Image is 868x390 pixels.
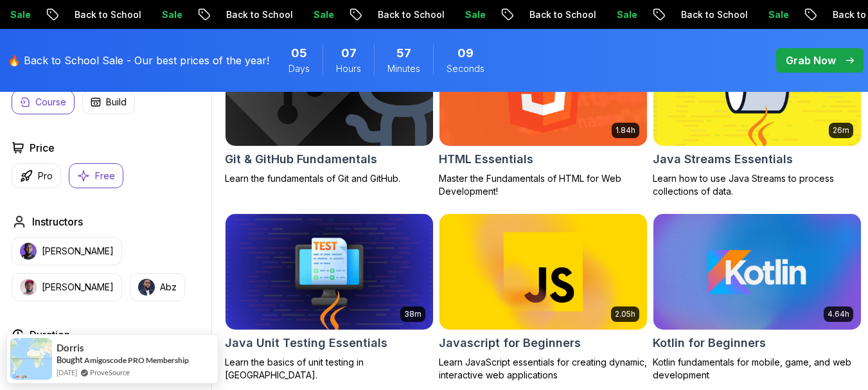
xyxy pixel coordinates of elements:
[225,150,377,168] h2: Git & GitHub Fundamentals
[225,172,434,185] p: Learn the fundamentals of Git and GitHub.
[90,367,130,378] a: ProveSource
[670,8,757,21] p: Back to School
[303,8,344,21] p: Sale
[518,8,606,21] p: Back to School
[130,273,185,301] button: instructor imgAbz
[84,355,189,365] a: Amigoscode PRO Membership
[439,214,647,330] img: Javascript for Beginners card
[341,44,357,62] span: 7 Hours
[439,213,648,382] a: Javascript for Beginners card2.05hJavascript for BeginnersLearn JavaScript essentials for creatin...
[106,96,127,109] p: Build
[30,327,70,342] h2: Duration
[32,214,83,229] h2: Instructors
[288,62,310,75] span: Days
[757,8,799,21] p: Sale
[138,279,155,296] img: instructor img
[828,309,849,319] p: 4.64h
[653,172,862,198] p: Learn how to use Java Streams to process collections of data.
[653,29,862,198] a: Java Streams Essentials card26mJava Streams EssentialsLearn how to use Java Streams to process co...
[457,44,474,62] span: 9 Seconds
[336,62,361,75] span: Hours
[447,62,484,75] span: Seconds
[20,279,37,296] img: instructor img
[291,44,307,62] span: 5 Days
[151,8,192,21] p: Sale
[615,309,635,319] p: 2.05h
[367,8,454,21] p: Back to School
[387,62,420,75] span: Minutes
[225,29,434,185] a: Git & GitHub Fundamentals cardGit & GitHub FundamentalsLearn the fundamentals of Git and GitHub.
[833,125,849,136] p: 26m
[439,334,581,352] h2: Javascript for Beginners
[226,214,433,330] img: Java Unit Testing Essentials card
[396,44,411,62] span: 57 Minutes
[439,172,648,198] p: Master the Fundamentals of HTML for Web Development!
[653,356,862,382] p: Kotlin fundamentals for mobile, game, and web development
[42,245,114,258] p: [PERSON_NAME]
[439,150,533,168] h2: HTML Essentials
[38,170,53,182] p: Pro
[404,309,421,319] p: 38m
[12,237,122,265] button: instructor img[PERSON_NAME]
[786,53,836,68] p: Grab Now
[653,150,793,168] h2: Java Streams Essentials
[10,338,52,380] img: provesource social proof notification image
[82,90,135,114] button: Build
[653,214,861,330] img: Kotlin for Beginners card
[616,125,635,136] p: 1.84h
[160,281,177,294] p: Abz
[454,8,495,21] p: Sale
[35,96,66,109] p: Course
[653,334,766,352] h2: Kotlin for Beginners
[12,90,75,114] button: Course
[57,367,77,378] span: [DATE]
[12,163,61,188] button: Pro
[69,163,123,188] button: Free
[606,8,647,21] p: Sale
[225,213,434,382] a: Java Unit Testing Essentials card38mJava Unit Testing EssentialsLearn the basics of unit testing ...
[57,355,83,365] span: Bought
[64,8,151,21] p: Back to School
[42,281,114,294] p: [PERSON_NAME]
[225,334,387,352] h2: Java Unit Testing Essentials
[57,342,84,353] span: Dorris
[12,273,122,301] button: instructor img[PERSON_NAME]
[95,170,115,182] p: Free
[8,53,269,68] p: 🔥 Back to School Sale - Our best prices of the year!
[653,213,862,382] a: Kotlin for Beginners card4.64hKotlin for BeginnersKotlin fundamentals for mobile, game, and web d...
[30,140,55,155] h2: Price
[439,29,648,198] a: HTML Essentials card1.84hHTML EssentialsMaster the Fundamentals of HTML for Web Development!
[439,356,648,382] p: Learn JavaScript essentials for creating dynamic, interactive web applications
[20,243,37,260] img: instructor img
[225,356,434,382] p: Learn the basics of unit testing in [GEOGRAPHIC_DATA].
[215,8,303,21] p: Back to School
